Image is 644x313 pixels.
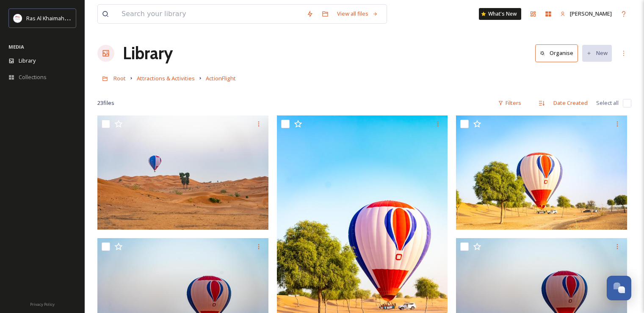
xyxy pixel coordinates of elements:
[479,8,521,20] a: What's New
[123,41,173,66] a: Library
[494,95,525,111] div: Filters
[14,14,22,22] img: Logo_RAKTDA_RGB-01.png
[549,95,592,111] div: Date Created
[556,5,616,22] a: [PERSON_NAME]
[8,44,24,50] span: MEDIA
[607,276,631,300] button: Open Chat
[206,73,236,83] a: ActionFlight
[456,115,627,230] img: ActionFlight Balloon - BD Desert Shoot.jpg
[113,74,126,82] span: Root
[570,10,612,17] span: [PERSON_NAME]
[26,14,146,22] span: Ras Al Khaimah Tourism Development Authority
[535,44,578,62] button: Organise
[333,5,382,22] a: View all files
[97,99,114,107] span: 23 file s
[582,45,612,61] button: New
[30,299,55,309] a: Privacy Policy
[19,73,47,81] span: Collections
[137,73,195,83] a: Attractions & Activities
[97,115,268,230] img: ActionFlight Balloon - BD Desert Shoot.jpg
[117,5,302,23] input: Search your library
[137,74,195,82] span: Attractions & Activities
[113,73,126,83] a: Root
[596,99,619,107] span: Select all
[30,302,55,307] span: Privacy Policy
[19,57,36,65] span: Library
[206,74,236,82] span: ActionFlight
